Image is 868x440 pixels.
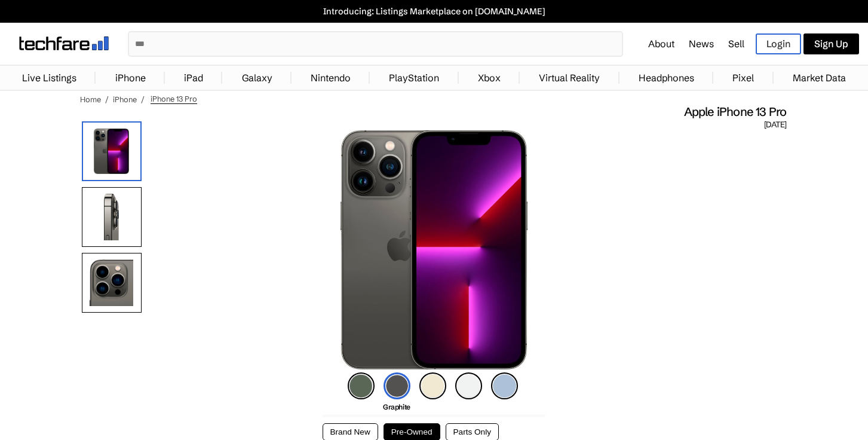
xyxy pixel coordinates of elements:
[348,372,375,399] img: alpine-green-icon
[141,94,145,104] span: /
[764,120,786,130] span: [DATE]
[726,66,760,90] a: Pixel
[178,66,209,90] a: iPad
[341,130,528,369] img: iPhone 13 Pro
[305,66,357,90] a: Nintendo
[383,66,445,90] a: PlayStation
[684,104,787,120] span: Apple iPhone 13 Pro
[151,94,197,104] span: iPhone 13 Pro
[105,94,109,104] span: /
[689,38,714,50] a: News
[82,121,142,181] img: iPhone 13 Pro
[113,94,137,104] a: iPhone
[16,66,82,90] a: Live Listings
[6,6,862,17] a: Introducing: Listings Marketplace on [DOMAIN_NAME]
[419,372,446,399] img: gold-icon
[80,94,101,104] a: Home
[756,33,801,54] a: Login
[384,372,410,399] img: graphite-icon
[383,402,410,411] span: Graphite
[648,38,674,50] a: About
[236,66,278,90] a: Galaxy
[728,38,744,50] a: Sell
[109,66,152,90] a: iPhone
[455,372,482,399] img: silver-icon
[533,66,606,90] a: Virtual Reality
[82,253,142,313] img: Camera
[787,66,852,90] a: Market Data
[472,66,507,90] a: Xbox
[82,187,142,247] img: Side
[803,33,859,54] a: Sign Up
[633,66,700,90] a: Headphones
[19,36,109,50] img: techfare logo
[491,372,518,399] img: sierra-blue-icon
